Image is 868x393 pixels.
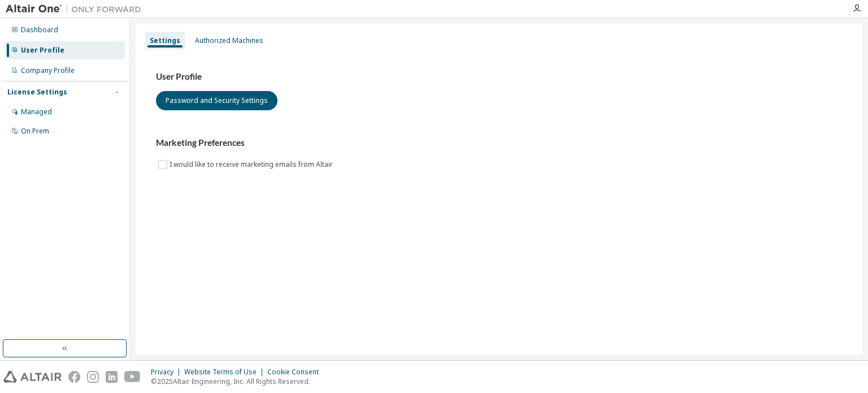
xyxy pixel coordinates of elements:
[106,371,118,383] img: linkedin.svg
[3,371,62,383] img: altair_logo.svg
[184,368,267,377] div: Website Terms of Use
[156,137,842,149] h3: Marketing Preferences
[87,371,99,383] img: instagram.svg
[7,88,67,97] div: License Settings
[21,66,75,75] div: Company Profile
[21,107,52,116] div: Managed
[156,91,277,110] button: Password and Security Settings
[21,127,49,136] div: On Prem
[150,36,180,45] div: Settings
[267,368,325,377] div: Cookie Consent
[6,3,147,15] img: Altair One
[21,46,64,55] div: User Profile
[21,25,58,34] div: Dashboard
[151,377,325,386] p: © 2025 Altair Engineering, Inc. All Rights Reserved.
[170,158,335,171] label: I would like to receive marketing emails from Altair
[156,71,842,83] h3: User Profile
[68,371,80,383] img: facebook.svg
[151,368,184,377] div: Privacy
[124,371,141,383] img: youtube.svg
[195,36,263,45] div: Authorized Machines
